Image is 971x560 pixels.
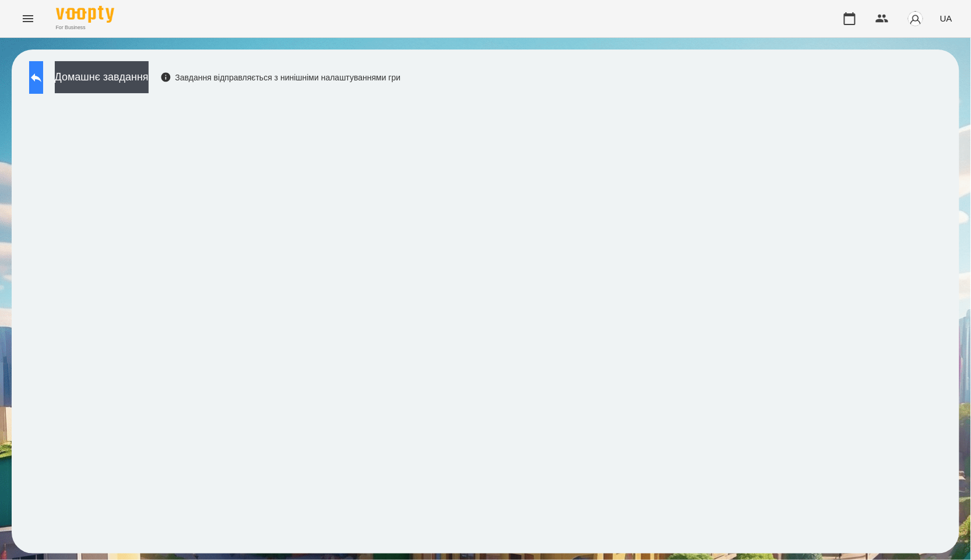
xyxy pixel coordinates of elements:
[935,8,957,29] button: UA
[14,5,42,33] button: Menu
[160,72,401,83] div: Завдання відправляється з нинішніми налаштуваннями гри
[56,6,114,23] img: Voopty Logo
[940,12,952,24] span: UA
[907,10,924,27] img: avatar_s.png
[55,61,149,93] button: Домашнє завдання
[56,24,114,31] span: For Business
